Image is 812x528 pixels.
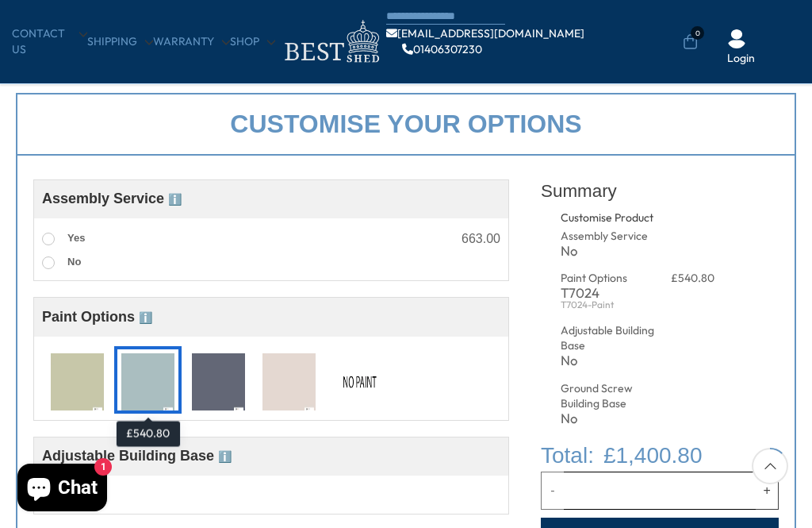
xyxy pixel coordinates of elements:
[44,346,111,414] div: T7010
[561,300,658,310] div: T7024-Paint
[561,245,658,258] div: No
[185,346,252,414] div: T7033
[561,229,658,245] div: Assembly Service
[230,34,275,50] a: Shop
[541,472,564,510] button: Decrease quantity
[683,34,698,50] a: 0
[603,439,703,472] span: £1,400.80
[727,29,746,48] img: User Icon
[691,26,704,40] span: 0
[727,51,755,67] a: Login
[192,353,245,412] img: T7033
[561,287,658,300] div: T7024
[333,353,386,412] img: No Paint
[262,353,316,412] img: T7078
[153,34,230,50] a: Warranty
[561,381,658,412] div: Ground Screw Building Base
[462,233,500,245] div: 663.00
[51,353,104,412] img: T7010
[12,26,87,57] a: CONTACT US
[402,44,482,55] a: 01406307230
[139,311,152,324] span: ℹ️
[541,172,779,210] div: Summary
[67,256,81,268] span: No
[561,271,658,287] div: Paint Options
[168,193,182,206] span: ℹ️
[386,28,584,39] a: [EMAIL_ADDRESS][DOMAIN_NAME]
[275,16,386,67] img: logo
[756,472,779,510] button: Increase quantity
[13,464,112,515] inbox-online-store-chat: Shopify online store chat
[121,353,174,412] img: T7024
[16,93,796,156] div: Customise your options
[561,210,714,226] div: Customise Product
[42,448,232,464] span: Adjustable Building Base
[218,450,232,463] span: ℹ️
[87,34,153,50] a: Shipping
[42,191,182,206] span: Assembly Service
[42,309,152,325] span: Paint Options
[561,323,658,354] div: Adjustable Building Base
[326,346,393,414] div: No Paint
[114,346,182,414] div: T7024
[671,271,714,285] span: £540.80
[255,346,323,414] div: T7078
[561,354,658,368] div: No
[564,472,756,510] input: Quantity
[67,232,85,244] span: Yes
[561,412,658,426] div: No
